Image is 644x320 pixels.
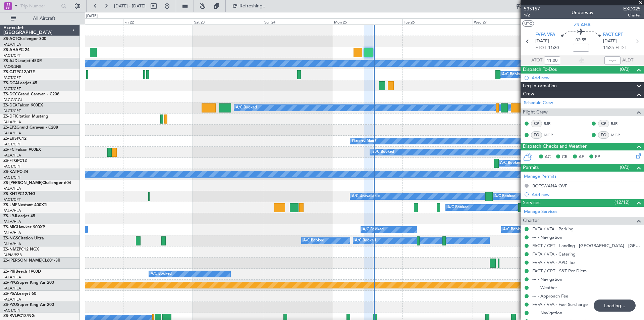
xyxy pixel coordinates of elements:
span: 1/2 [524,12,540,18]
span: All Aircraft [17,16,71,21]
div: Loading... [594,300,636,312]
a: FACT/CPT [3,53,21,58]
a: FALA/HLA [3,153,21,158]
span: ZS-ACT [3,37,17,41]
div: Tue 26 [402,18,472,25]
span: ZS-MIG [3,225,17,229]
a: RJR [544,121,559,127]
div: Wed 27 [473,18,542,25]
a: --- - Navigation [532,234,562,240]
span: Flight Crew [523,108,548,116]
a: ZS-ACTChallenger 300 [3,37,46,41]
a: FAPM/PZB [3,253,22,258]
a: ZS-PSALearjet 60 [3,292,36,296]
a: FACT/CPT [3,175,21,180]
span: Services [523,199,540,207]
a: ZS-[PERSON_NAME]Challenger 604 [3,181,71,185]
a: ZS-[PERSON_NAME]CL601-3R [3,259,60,263]
a: ZS-LMFNextant 400XTi [3,203,47,207]
a: FALA/HLA [3,131,21,136]
a: FAGC/GCJ [3,97,22,102]
span: Charter [623,12,641,18]
span: ATOT [531,57,542,64]
a: FALA/HLA [3,42,21,47]
span: ZS-RVL [3,314,17,318]
span: ZS-DEX [3,103,17,107]
a: FALA/HLA [3,286,21,291]
a: ZS-AJDLearjet 45XR [3,59,42,63]
a: FALA/HLA [3,241,21,246]
span: Refreshing... [239,4,267,8]
a: ZS-DFICitation Mustang [3,115,48,119]
input: --:-- [604,56,621,64]
span: FP [595,154,600,161]
a: FALA/HLA [3,120,21,125]
a: --- - Weather [532,285,557,290]
div: A/C Booked [236,103,257,113]
a: FACT / CPT - S&T Per Diem [532,268,587,274]
span: ALDT [622,57,633,64]
span: ZS-DCA [3,81,18,85]
button: UTC [522,20,534,27]
div: A/C Booked [502,70,523,80]
a: FACT/CPT [3,308,21,313]
a: RJR [611,121,626,127]
span: ZS-DFI [3,115,16,119]
a: ZS-DCALearjet 45 [3,81,37,85]
span: ZS-PPG [3,281,17,285]
span: 14:25 [603,45,614,51]
div: Mon 25 [333,18,402,25]
a: FACT/CPT [3,108,21,113]
a: ZS-LRJLearjet 45 [3,214,35,218]
div: Add new [532,192,641,197]
a: Schedule Crew [524,100,553,106]
span: ZS-KAT [3,170,17,174]
span: 535157 [524,5,540,12]
a: ZS-NMZPC12 NGX [3,247,39,252]
div: Add new [532,75,641,81]
a: FALA/HLA [3,208,21,213]
a: FVFA / VFA - APD Tax [532,260,576,265]
span: ZS-PZU [3,303,17,307]
a: FALA/HLA [3,297,21,302]
a: FALA/HLA [3,230,21,235]
span: ZS-[PERSON_NAME] [3,259,42,263]
div: CP [531,120,542,127]
div: Underway [572,9,593,16]
span: FACT CPT [603,32,623,38]
span: Permits [523,164,539,172]
input: Trip Number [20,1,59,11]
button: Refreshing... [229,1,269,11]
span: CR [562,154,568,161]
span: ZS-NMZ [3,247,19,252]
span: ZS-PIR [3,270,15,274]
a: FACT/CPT [3,86,21,91]
span: (0/0) [620,66,630,73]
a: FVFA / VFA - Parking [532,226,574,232]
a: --- - Navigation [532,310,562,316]
a: ZS-PIRBeech 1900D [3,270,41,274]
a: MGP [544,132,559,138]
span: Crew [523,90,534,98]
span: (12/12) [614,199,630,206]
a: FALA/HLA [3,186,21,191]
div: A/C Booked [494,191,516,201]
div: A/C Unavailable [352,191,380,201]
a: FACT/CPT [3,75,21,80]
span: [DATE] [603,38,617,45]
a: ZS-EPZGrand Caravan - C208 [3,126,58,130]
div: A/C Booked [151,269,172,279]
span: Leg Information [523,82,557,90]
div: [DATE] [86,13,98,19]
span: ZS-LMF [3,203,17,207]
span: ZS-EPZ [3,126,16,130]
span: [DATE] [535,38,549,45]
a: ZS-FTGPC12 [3,159,27,163]
a: FALA/HLA [3,219,21,224]
span: ZS-AHA [3,48,18,52]
button: All Aircraft [7,13,73,24]
span: ZS-CJT [3,70,16,74]
span: ZS-FCI [3,148,15,152]
a: FACT / CPT - Landing - [GEOGRAPHIC_DATA] - [GEOGRAPHIC_DATA] International FACT / CPT [532,243,641,248]
span: AF [579,154,584,161]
